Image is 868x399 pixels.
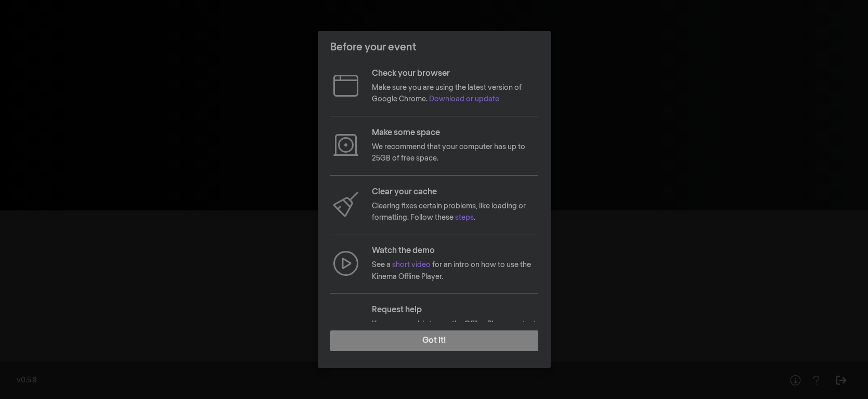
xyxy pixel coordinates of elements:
[372,82,538,105] p: Make sure you are using the latest version of Google Chrome.
[372,201,538,224] p: Clearing fixes certain problems, like loading or formatting. Follow these .
[372,141,538,165] p: We recommend that your computer has up to 25GB of free space.
[392,261,431,269] a: short video
[318,31,551,63] header: Before your event
[372,304,538,316] p: Request help
[455,214,474,221] a: steps
[372,245,538,257] p: Watch the demo
[372,68,538,80] p: Check your browser
[372,318,538,377] p: If you are unable to use the Offline Player contact . In some cases, a backup link to stream the ...
[372,259,538,283] p: See a for an intro on how to use the Kinema Offline Player.
[372,186,538,198] p: Clear your cache
[372,127,538,139] p: Make some space
[330,330,538,351] button: Got it!
[429,96,499,103] a: Download or update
